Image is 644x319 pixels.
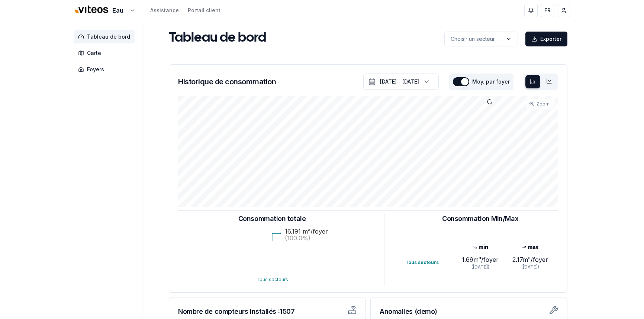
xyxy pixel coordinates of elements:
[74,3,135,19] button: Eau
[444,32,518,46] button: label
[455,264,505,270] div: ([DATE])
[256,277,288,282] text: Tous secteurs
[380,306,558,317] h3: Anomalies (demo)
[505,264,555,270] div: ([DATE])
[178,306,309,317] h3: Nombre de compteurs installés : 1507
[87,66,104,73] span: Foyers
[505,255,555,264] div: 2.17 m³/foyer
[537,101,550,107] span: Zoom
[178,77,276,87] h3: Historique de consommation
[74,30,138,43] a: Tableau de bord
[451,35,500,43] p: Choisir un secteur ...
[285,234,310,242] text: (100.0%)
[541,4,554,17] button: FR
[285,228,328,235] text: 16.191 m³/foyer
[405,260,455,266] div: Tous secteurs
[505,243,555,251] div: max
[544,7,551,14] span: FR
[455,243,505,251] div: min
[442,214,518,224] h3: Consommation Min/Max
[74,46,138,60] a: Carte
[380,78,419,85] div: [DATE] - [DATE]
[188,7,220,14] a: Portail client
[112,6,123,15] span: Eau
[87,49,101,57] span: Carte
[363,74,439,90] button: [DATE] - [DATE]
[74,63,138,76] a: Foyers
[455,255,505,264] div: 1.69 m³/foyer
[238,214,306,224] h3: Consommation totale
[150,7,179,14] a: Assistance
[169,31,266,46] h1: Tableau de bord
[74,1,109,19] img: Viteos - Eau Logo
[87,33,130,40] span: Tableau de bord
[525,32,567,46] button: Exporter
[472,79,510,84] label: Moy. par foyer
